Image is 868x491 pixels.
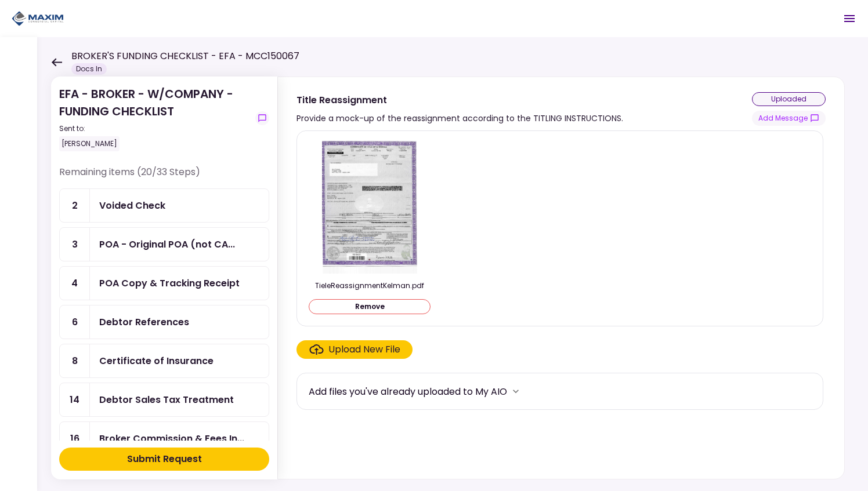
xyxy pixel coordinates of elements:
[60,267,90,300] div: 4
[296,93,623,107] div: Title Reassignment
[71,49,299,63] h1: BROKER'S FUNDING CHECKLIST - EFA - MCC150067
[59,165,269,188] div: Remaining items (20/33 Steps)
[60,228,90,261] div: 3
[59,123,251,134] div: Sent to:
[836,5,863,32] button: Open menu
[309,281,431,291] div: TieleReassignmentKelman.pdf
[60,344,90,377] div: 8
[59,85,251,151] div: EFA - BROKER - W/COMPANY - FUNDING CHECKLIST
[59,305,269,339] a: 6Debtor References
[99,276,240,290] div: POA Copy & Tracking Receipt
[12,10,64,27] img: Partner icon
[328,343,400,357] div: Upload New File
[309,299,431,314] button: Remove
[277,77,845,479] div: Title ReassignmentProvide a mock-up of the reassignment according to the TITLING INSTRUCTIONS.upl...
[99,392,234,407] div: Debtor Sales Tax Treatment
[59,421,269,456] a: 16Broker Commission & Fees Invoice
[60,422,90,455] div: 16
[752,92,826,106] div: uploaded
[60,383,90,416] div: 14
[59,227,269,261] a: 3POA - Original POA (not CA or GA) (Received in house)
[99,198,165,213] div: Voided Check
[99,315,189,329] div: Debtor References
[59,136,120,151] div: [PERSON_NAME]
[752,111,826,126] button: show-messages
[255,111,269,125] button: show-messages
[59,344,269,378] a: 8Certificate of Insurance
[99,431,244,446] div: Broker Commission & Fees Invoice
[71,63,107,75] div: Docs In
[99,237,235,252] div: POA - Original POA (not CA or GA) (Received in house)
[59,188,269,223] a: 2Voided Check
[309,384,507,399] div: Add files you've already uploaded to My AIO
[59,383,269,417] a: 14Debtor Sales Tax Treatment
[507,383,525,400] button: more
[60,189,90,222] div: 2
[296,340,413,359] span: Click here to upload the required document
[59,448,269,471] button: Submit Request
[127,452,202,466] div: Submit Request
[296,111,623,125] div: Provide a mock-up of the reassignment according to the TITLING INSTRUCTIONS.
[59,266,269,300] a: 4POA Copy & Tracking Receipt
[60,305,90,339] div: 6
[99,354,214,368] div: Certificate of Insurance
